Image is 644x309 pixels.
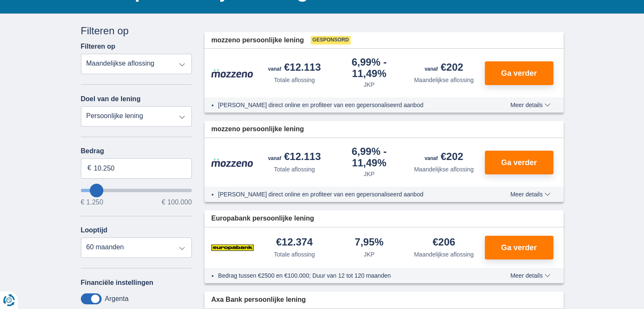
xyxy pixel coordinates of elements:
button: Ga verder [485,236,553,259]
span: Europabank persoonlijke lening [211,214,314,223]
div: JKP [364,80,375,89]
input: wantToBorrow [81,189,192,192]
img: product.pl.alt Mozzeno [211,69,254,78]
div: €12.374 [276,237,313,248]
span: € 1.250 [81,199,103,206]
button: Ga verder [485,151,553,174]
label: Doel van de lening [81,95,141,103]
label: Argenta [105,295,129,303]
button: Meer details [504,272,556,279]
span: mozzeno persoonlijke lening [211,36,304,45]
div: €202 [425,152,463,163]
div: JKP [364,250,375,259]
span: € [88,163,91,173]
div: 7,95% [355,237,384,248]
span: Axa Bank persoonlijke lening [211,295,306,305]
span: Meer details [510,102,550,108]
button: Meer details [504,191,556,198]
span: Gesponsord [311,36,351,44]
label: Financiële instellingen [81,279,154,287]
img: product.pl.alt Europabank [211,237,254,258]
img: product.pl.alt Mozzeno [211,158,254,167]
div: JKP [364,170,375,178]
li: Bedrag tussen €2500 en €100.000; Duur van 12 tot 120 maanden [218,271,479,280]
div: 6,99% [335,146,404,168]
span: € 100.000 [162,199,192,206]
div: Maandelijkse aflossing [414,76,474,84]
label: Bedrag [81,147,192,155]
div: Maandelijkse aflossing [414,250,474,259]
div: €12.113 [268,152,321,163]
div: Maandelijkse aflossing [414,165,474,174]
div: Filteren op [81,24,192,38]
li: [PERSON_NAME] direct online en profiteer van een gepersonaliseerd aanbod [218,190,479,199]
div: Totale aflossing [274,250,315,259]
button: Meer details [504,102,556,108]
label: Looptijd [81,226,108,234]
span: Ga verder [501,159,536,166]
span: Ga verder [501,69,536,77]
div: €12.113 [268,62,321,74]
div: €202 [425,62,463,74]
span: Meer details [510,273,550,279]
div: Totale aflossing [274,76,315,84]
div: €206 [433,237,455,248]
span: Meer details [510,191,550,197]
li: [PERSON_NAME] direct online en profiteer van een gepersonaliseerd aanbod [218,101,479,109]
span: mozzeno persoonlijke lening [211,124,304,134]
label: Filteren op [81,43,116,50]
span: Ga verder [501,244,536,251]
div: 6,99% [335,57,404,79]
button: Ga verder [485,61,553,85]
div: Totale aflossing [274,165,315,174]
